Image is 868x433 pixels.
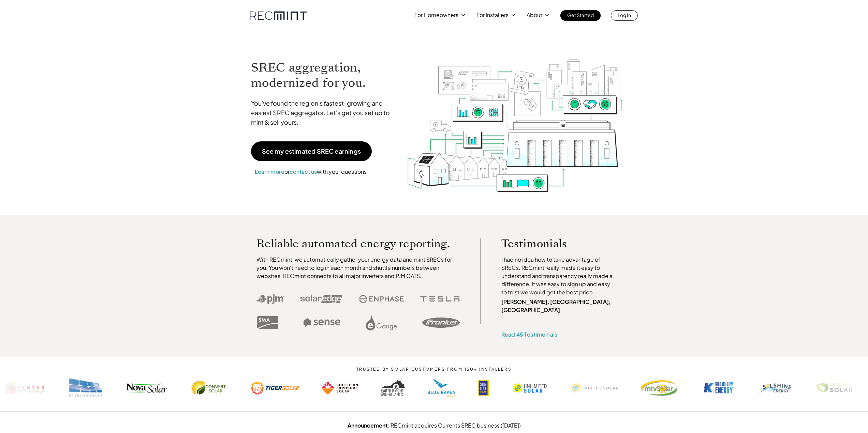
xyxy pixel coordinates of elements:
[406,41,624,194] img: RECmint value cycle
[476,10,509,20] p: For Installers
[567,10,594,20] p: Get Started
[251,60,396,91] h1: SREC aggregation, modernized for you.
[618,10,631,20] p: Log In
[256,238,460,249] p: Reliable automated energy reporting.
[414,10,458,20] p: For Homeowners
[255,168,284,175] a: Learn more
[251,98,396,127] p: You've found the region's fastest-growing and easiest SREC aggregator. Let's get you set up to mi...
[527,10,542,20] p: About
[262,148,361,154] p: See my estimated SREC earnings
[501,256,616,296] p: I had no idea how to take advantage of SRECs. RECmint really made it easy to understand and trans...
[560,10,601,21] a: Get Started
[501,331,557,338] a: Read 45 Testimonials
[251,141,372,161] a: See my estimated SREC earnings
[501,238,603,249] p: Testimonials
[251,167,370,176] p: or with your questions
[348,422,521,429] a: Announcement: RECmint acquires Currents SREC business ([DATE])
[336,367,532,372] p: TRUSTED BY SOLAR CUSTOMERS FROM 120+ INSTALLERS
[501,298,616,314] p: [PERSON_NAME], [GEOGRAPHIC_DATA], [GEOGRAPHIC_DATA]
[256,256,460,280] p: With RECmint, we automatically gather your energy data and mint SRECs for you. You won't need to ...
[348,422,388,429] strong: Announcement
[611,10,638,21] a: Log In
[290,168,317,175] a: contact us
